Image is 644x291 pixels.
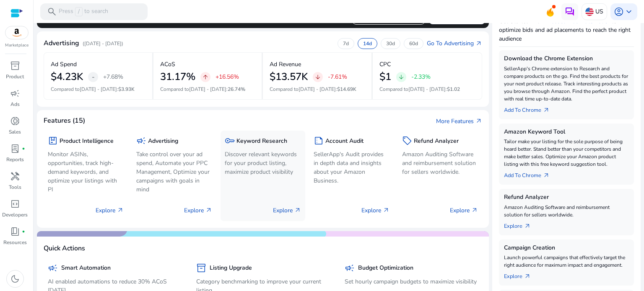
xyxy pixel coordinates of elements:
[210,265,252,272] h5: Listing Upgrade
[379,71,391,83] h2: $1
[118,86,135,93] span: $3.93K
[504,219,538,230] a: Explorearrow_outward
[216,74,239,80] p: +16.56%
[499,17,634,43] p: Get Started with to optimize bids and ad placements to reach the right audience
[3,239,27,246] p: Resources
[9,183,21,191] p: Tools
[504,194,629,201] h5: Refund Analyzer
[225,136,235,146] span: key
[337,86,356,93] span: $14.69K
[414,138,459,145] h5: Refund Analyzer
[136,136,146,146] span: campaign
[2,211,28,219] p: Developers
[504,168,556,180] a: Add To Chrome
[343,40,349,47] p: 7d
[189,86,226,93] span: [DATE] - [DATE]
[475,40,482,47] span: arrow_outward
[585,8,594,16] img: us.svg
[504,103,556,114] a: Add To Chrome
[51,71,83,83] h2: $4.23K
[6,156,24,163] p: Reports
[205,207,212,214] span: arrow_outward
[504,245,629,252] h5: Campaign Creation
[48,136,58,146] span: package
[75,7,83,16] span: /
[408,86,446,93] span: [DATE] - [DATE]
[358,265,413,272] h5: Budget Optimization
[22,230,25,233] span: fiber_manual_record
[345,263,355,273] span: campaign
[236,138,287,145] h5: Keyword Research
[614,7,624,17] span: account_circle
[51,85,145,93] p: Compared to :
[136,150,212,194] p: Take control over your ad spend, Automate your PPC Management, Optimize your campaigns with goals...
[314,150,390,185] p: SellerApp's Audit provides in depth data and insights about your Amazon Business.
[450,206,478,215] p: Explore
[10,274,20,284] span: dark_mode
[80,86,117,93] span: [DATE] - [DATE]
[361,206,390,215] p: Explore
[427,39,482,48] a: Go To Advertisingarrow_outward
[299,86,336,93] span: [DATE] - [DATE]
[202,74,209,80] span: arrow_upward
[10,227,20,237] span: book_4
[504,269,538,281] a: Explorearrow_outward
[96,206,124,215] p: Explore
[398,74,405,80] span: arrow_downward
[436,117,482,126] a: More Featuresarrow_outward
[160,60,175,69] p: ACoS
[225,150,301,176] p: Discover relevant keywords for your product listing, maximize product visibility
[294,207,301,214] span: arrow_outward
[51,60,77,69] p: Ad Spend
[184,206,212,215] p: Explore
[504,65,629,103] p: SellerApp's Chrome extension to Research and compare products on the go. Find the best products f...
[92,72,95,82] span: -
[10,199,20,209] span: code_blocks
[624,7,634,17] span: keyboard_arrow_down
[379,85,475,93] p: Compared to :
[6,73,24,80] p: Product
[117,207,124,214] span: arrow_outward
[411,74,431,80] p: -2.33%
[270,71,308,83] h2: $13.57K
[386,40,395,47] p: 30d
[48,263,58,273] span: campaign
[5,26,28,39] img: amazon.svg
[273,206,301,215] p: Explore
[44,245,85,252] h4: Quick Actions
[61,265,111,272] h5: Smart Automation
[10,144,20,154] span: lab_profile
[22,147,25,150] span: fiber_manual_record
[314,74,321,80] span: arrow_downward
[471,207,478,214] span: arrow_outward
[447,86,460,93] span: $1.02
[363,40,372,47] p: 14d
[325,138,364,145] h5: Account Audit
[402,150,478,176] p: Amazon Auditing Software and reimbursement solution for sellers worldwide.
[524,223,531,229] span: arrow_outward
[504,138,629,168] p: Tailor make your listing for the sole purpose of being heard better. Stand better than your compe...
[504,203,629,219] p: Amazon Auditing Software and reimbursement solution for sellers worldwide.
[270,60,301,69] p: Ad Revenue
[10,61,20,71] span: inventory_2
[402,136,412,146] span: sell
[314,136,324,146] span: summarize
[345,277,478,286] p: Set hourly campaign budgets to maximize visibility
[504,254,629,269] p: Launch powerful campaigns that effectively target the right audience for maximum impact and engag...
[60,138,114,145] h5: Product Intelligence
[103,74,123,80] p: +7.68%
[10,171,20,181] span: handyman
[160,85,255,93] p: Compared to :
[270,85,365,93] p: Compared to :
[5,42,29,49] p: Marketplace
[10,88,20,98] span: campaign
[383,207,390,214] span: arrow_outward
[524,273,531,280] span: arrow_outward
[160,71,195,83] h2: 31.17%
[44,39,79,47] h4: Advertising
[44,117,85,125] h4: Features (15)
[328,74,347,80] p: -7.61%
[10,116,20,126] span: donut_small
[59,7,108,16] p: Press to search
[228,86,245,93] span: 26.74%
